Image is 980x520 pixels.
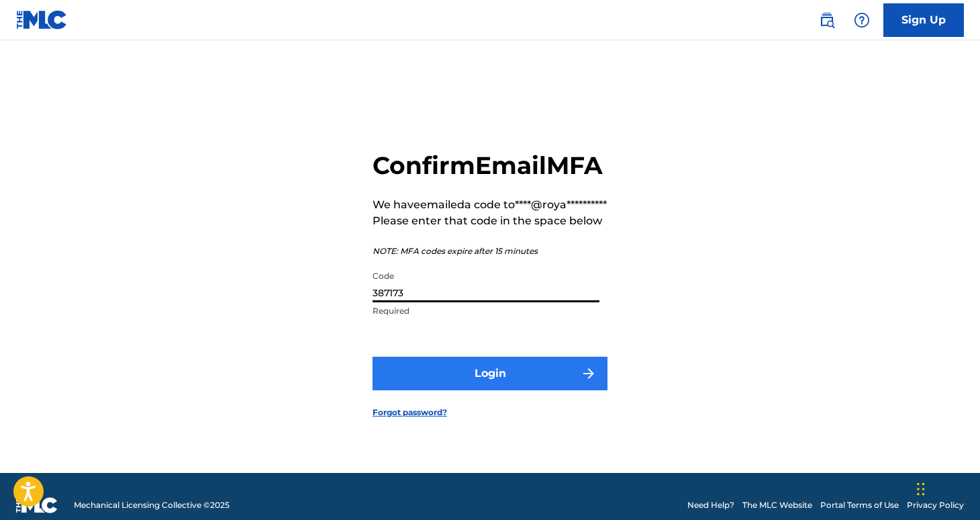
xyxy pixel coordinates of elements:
img: f7272a7cc735f4ea7f67.svg [581,365,597,382]
img: logo [16,497,58,513]
iframe: Chat Widget [913,456,980,520]
button: Login [373,357,607,390]
p: Please enter that code in the space below [373,213,607,229]
a: Privacy Policy [907,499,964,511]
a: Forgot password? [373,406,447,419]
h2: Confirm Email MFA [373,150,607,181]
div: Drag [917,469,925,509]
img: search [819,12,835,28]
p: Required [373,305,599,317]
a: Portal Terms of Use [820,499,899,511]
a: Public Search [814,7,840,34]
p: NOTE: MFA codes expire after 15 minutes [373,245,607,257]
img: help [854,12,870,28]
a: The MLC Website [742,499,812,511]
a: Sign Up [883,3,964,37]
span: Mechanical Licensing Collective © 2025 [74,499,230,511]
a: Need Help? [687,499,734,511]
div: Help [848,7,875,34]
img: MLC Logo [16,10,68,30]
